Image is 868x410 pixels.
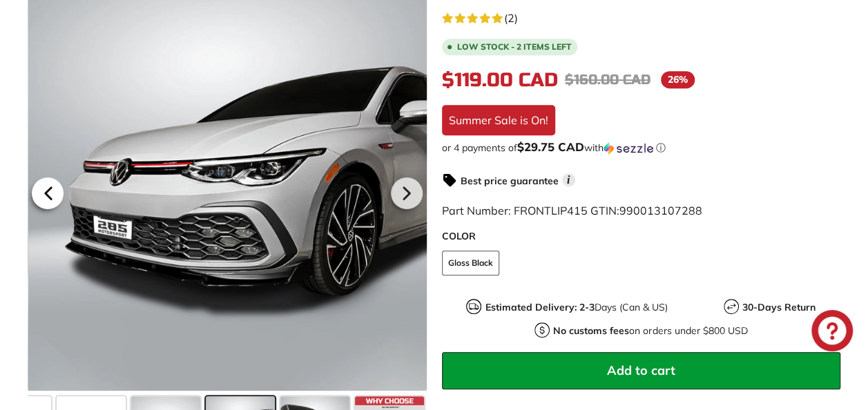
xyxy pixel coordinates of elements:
[442,8,841,26] a: 5.0 rating (2 votes)
[442,352,841,389] button: Add to cart
[461,175,559,187] strong: Best price guarantee
[442,68,558,92] span: $119.00 CAD
[553,324,629,337] strong: No customs fees
[442,229,841,244] label: COLOR
[661,71,695,88] span: 26%
[807,310,857,355] inbox-online-store-chat: Shopify online store chat
[517,139,584,154] span: $29.75 CAD
[442,141,841,155] div: or 4 payments of with
[504,10,518,26] span: (2)
[442,141,841,155] div: or 4 payments of$29.75 CADwithSezzle Click to learn more about Sezzle
[604,142,653,155] img: Sezzle
[562,173,575,186] span: i
[553,324,747,338] p: on orders under $800 USD
[485,300,667,315] p: Days (Can & US)
[442,204,702,217] span: Part Number: FRONTLIP415 GTIN:
[442,105,555,135] div: Summer Sale is On!
[607,362,675,378] span: Add to cart
[619,204,702,217] span: 990013107288
[485,301,594,313] strong: Estimated Delivery: 2-3
[742,301,816,313] strong: 30-Days Return
[565,71,650,88] span: $160.00 CAD
[457,43,572,51] span: Low stock - 2 items left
